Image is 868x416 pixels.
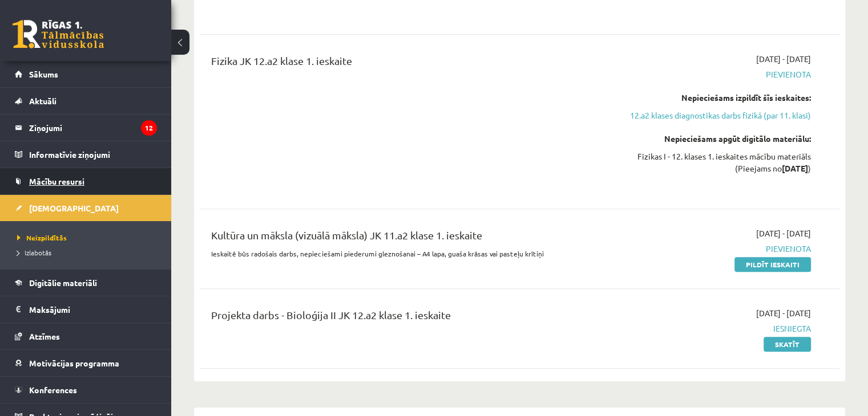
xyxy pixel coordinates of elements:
a: Sākums [15,61,157,87]
a: Maksājumi [15,296,157,323]
a: Izlabotās [17,247,160,258]
a: Digitālie materiāli [15,270,157,296]
span: [DEMOGRAPHIC_DATA] [29,203,119,213]
a: Aktuāli [15,88,157,114]
a: Rīgas 1. Tālmācības vidusskola [13,20,104,48]
span: [DATE] - [DATE] [756,53,811,65]
legend: Ziņojumi [29,115,157,141]
a: [DEMOGRAPHIC_DATA] [15,195,157,221]
span: Neizpildītās [17,233,67,242]
a: Informatīvie ziņojumi [15,141,157,168]
div: Nepieciešams izpildīt šīs ieskaites: [623,92,811,104]
div: Nepieciešams apgūt digitālo materiālu: [623,133,811,145]
a: Ziņojumi12 [15,115,157,141]
span: [DATE] - [DATE] [756,227,811,239]
span: Iesniegta [623,323,811,335]
span: Izlabotās [17,248,51,257]
legend: Maksājumi [29,296,157,323]
span: Pievienota [623,243,811,255]
span: Atzīmes [29,331,60,341]
span: Sākums [29,69,58,79]
a: 12.a2 klases diagnostikas darbs fizikā (par 11. klasi) [623,109,811,121]
span: Pievienota [623,68,811,80]
a: Motivācijas programma [15,350,157,376]
strong: [DATE] [782,163,808,173]
div: Kultūra un māksla (vizuālā māksla) JK 11.a2 klase 1. ieskaite [211,227,605,248]
a: Neizpildītās [17,233,160,243]
i: 12 [141,120,157,136]
a: Konferences [15,377,157,403]
a: Skatīt [764,337,811,352]
a: Mācību resursi [15,168,157,194]
span: Konferences [29,385,77,395]
span: Aktuāli [29,96,56,106]
div: Projekta darbs - Bioloģija II JK 12.a2 klase 1. ieskaite [211,307,605,328]
a: Pildīt ieskaiti [734,257,811,272]
legend: Informatīvie ziņojumi [29,141,157,168]
p: Ieskaitē būs radošais darbs, nepieciešami piederumi gleznošanai – A4 lapa, guaša krāsas vai paste... [211,248,605,259]
span: Motivācijas programma [29,358,119,368]
span: [DATE] - [DATE] [756,307,811,319]
div: Fizikas I - 12. klases 1. ieskaites mācību materiāls (Pieejams no ) [623,150,811,174]
span: Mācību resursi [29,176,84,186]
a: Atzīmes [15,323,157,349]
div: Fizika JK 12.a2 klase 1. ieskaite [211,53,605,74]
span: Digitālie materiāli [29,278,97,288]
